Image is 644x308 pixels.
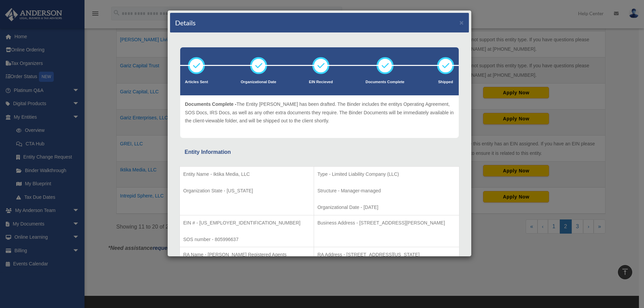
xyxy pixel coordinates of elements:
div: Entity Information [185,147,454,157]
p: SOS number - 805996637 [183,235,310,244]
p: Organizational Date [241,79,276,86]
span: Documents Complete - [185,101,236,107]
p: Structure - Manager-managed [317,187,456,195]
p: Documents Complete [365,79,404,86]
p: EIN Recieved [309,79,333,86]
p: RA Address - [STREET_ADDRESS][US_STATE] [317,251,456,259]
p: The Entity [PERSON_NAME] has been drafted. The Binder includes the entitys Operating Agreement, S... [185,100,454,125]
button: × [459,19,464,26]
p: Articles Sent [185,79,208,86]
p: RA Name - [PERSON_NAME] Registered Agents [183,251,310,259]
h4: Details [175,18,196,27]
p: Type - Limited Liability Company (LLC) [317,170,456,179]
p: Business Address - [STREET_ADDRESS][PERSON_NAME] [317,219,456,227]
p: Shipped [437,79,454,86]
p: EIN # - [US_EMPLOYER_IDENTIFICATION_NUMBER] [183,219,310,227]
p: Organizational Date - [DATE] [317,203,456,212]
p: Organization State - [US_STATE] [183,187,310,195]
p: Entity Name - Iktika Media, LLC [183,170,310,179]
